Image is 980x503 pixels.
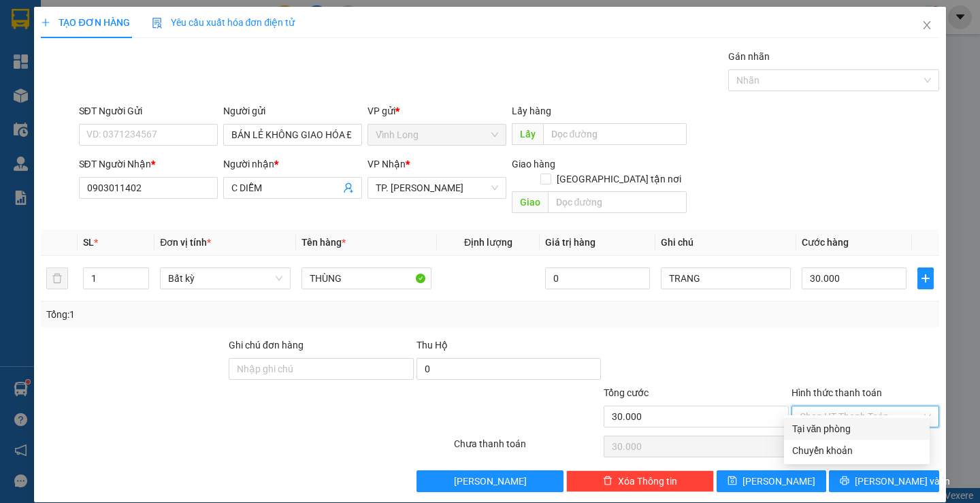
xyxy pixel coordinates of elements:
[367,103,506,118] div: VP gửi
[917,267,934,289] button: plus
[46,307,379,322] div: Tổng: 1
[416,470,564,492] button: [PERSON_NAME]
[152,18,163,29] img: icon
[908,7,946,45] button: Close
[618,474,677,489] span: Xóa Thông tin
[918,273,933,284] span: plus
[717,470,826,492] button: save[PERSON_NAME]
[661,267,791,289] input: Ghi Chú
[301,267,431,289] input: VD: Bàn, Ghế
[7,7,197,58] li: [PERSON_NAME] - 0931936768
[229,340,304,351] label: Ghi chú đơn hàng
[223,157,362,172] div: Người nhận
[7,91,16,101] span: environment
[603,476,612,487] span: delete
[376,178,498,198] span: TP. Hồ Chí Minh
[792,421,921,436] div: Tại văn phòng
[792,443,921,458] div: Chuyển khoản
[855,474,950,489] span: [PERSON_NAME] và In
[223,103,362,118] div: Người gửi
[7,91,80,131] b: 107/1 , Đường 2/9 P1, TP Vĩnh Long
[512,159,555,169] span: Giao hàng
[551,172,687,186] span: [GEOGRAPHIC_DATA] tận nơi
[921,20,932,31] span: close
[802,237,849,248] span: Cước hàng
[160,237,211,248] span: Đơn vị tính
[376,125,498,145] span: Vĩnh Long
[41,17,129,28] span: TẠO ĐƠN HÀNG
[728,51,770,62] label: Gán nhãn
[301,237,346,248] span: Tên hàng
[41,18,50,27] span: plus
[46,267,68,289] button: delete
[545,237,595,248] span: Giá trị hàng
[840,476,849,487] span: printer
[79,157,218,172] div: SĐT Người Nhận
[742,474,815,489] span: [PERSON_NAME]
[367,159,406,169] span: VP Nhận
[604,387,649,398] span: Tổng cước
[655,229,796,256] th: Ghi chú
[512,123,543,145] span: Lấy
[728,476,737,487] span: save
[791,387,882,398] label: Hình thức thanh toán
[512,106,551,116] span: Lấy hàng
[79,103,218,118] div: SĐT Người Gửi
[168,268,282,289] span: Bất kỳ
[152,17,295,28] span: Yêu cầu xuất hóa đơn điện tử
[548,191,687,213] input: Dọc đường
[343,182,354,193] span: user-add
[453,436,603,460] div: Chưa thanh toán
[94,74,181,103] li: VP TP. [PERSON_NAME]
[545,267,650,289] input: 0
[229,358,414,380] input: Ghi chú đơn hàng
[454,474,527,489] span: [PERSON_NAME]
[83,237,94,248] span: SL
[543,123,687,145] input: Dọc đường
[416,340,448,351] span: Thu Hộ
[566,470,714,492] button: deleteXóa Thông tin
[829,470,938,492] button: printer[PERSON_NAME] và In
[7,7,54,54] img: logo.jpg
[512,191,548,213] span: Giao
[7,74,94,88] li: VP Vĩnh Long
[464,237,512,248] span: Định lượng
